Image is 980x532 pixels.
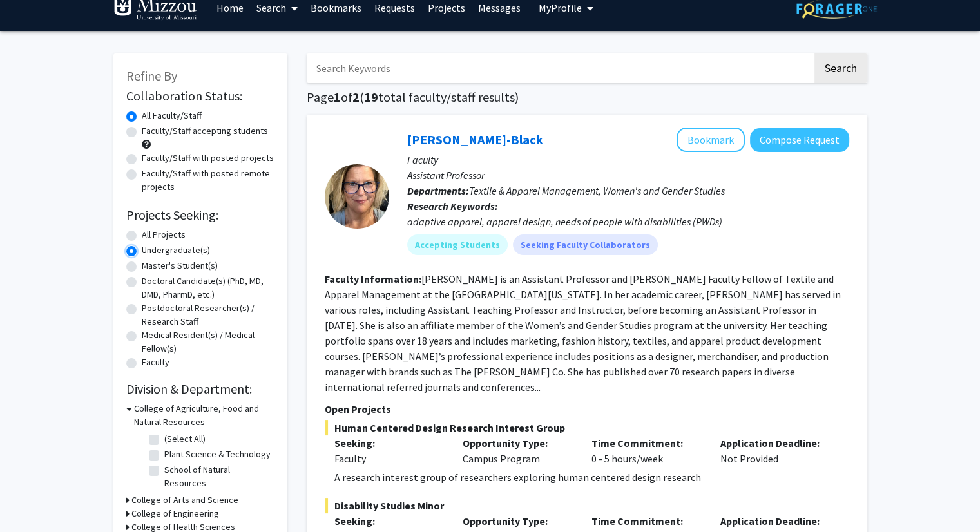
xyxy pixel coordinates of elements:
[352,89,360,105] span: 2
[407,131,543,147] a: [PERSON_NAME]-Black
[325,420,849,435] span: Human Centered Design Research Interest Group
[142,301,274,328] label: Postdoctoral Researcher(s) / Research Staff
[164,448,271,461] label: Plant Science & Technology
[164,432,206,446] label: (Select All)
[463,435,572,451] p: Opportunity Type:
[582,435,711,466] div: 0 - 5 hours/week
[334,513,444,529] p: Seeking:
[142,109,202,122] label: All Faculty/Staff
[142,274,274,301] label: Doctoral Candidate(s) (PhD, MD, DMD, PharmD, etc.)
[126,88,274,104] h2: Collaboration Status:
[126,207,274,223] h2: Projects Seeking:
[142,328,274,356] label: Medical Resident(s) / Medical Fellow(s)
[142,243,210,257] label: Undergraduate(s)
[463,513,572,529] p: Opportunity Type:
[131,493,238,507] h3: College of Arts and Science
[325,401,849,417] p: Open Projects
[307,53,812,83] input: Search Keywords
[407,200,498,213] b: Research Keywords:
[142,259,218,272] label: Master's Student(s)
[334,451,444,466] div: Faculty
[677,128,745,152] button: Add Kerri McBee-Black to Bookmarks
[334,89,341,105] span: 1
[720,435,830,451] p: Application Deadline:
[142,151,274,165] label: Faculty/Staff with posted projects
[334,470,849,485] p: A research interest group of researchers exploring human centered design research
[334,435,444,451] p: Seeking:
[164,463,271,490] label: School of Natural Resources
[325,272,421,285] b: Faculty Information:
[142,124,268,138] label: Faculty/Staff accepting students
[539,1,582,14] span: My Profile
[142,167,274,194] label: Faculty/Staff with posted remote projects
[407,167,849,183] p: Assistant Professor
[711,435,840,466] div: Not Provided
[307,90,867,105] h1: Page of ( total faculty/staff results)
[364,89,378,105] span: 19
[131,507,219,520] h3: College of Engineering
[453,435,582,466] div: Campus Program
[513,234,658,255] mat-chip: Seeking Faculty Collaborators
[591,513,701,529] p: Time Commitment:
[407,214,849,229] div: adaptive apparel, apparel design, needs of people with disabilities (PWDs)
[325,272,841,394] fg-read-more: [PERSON_NAME] is an Assistant Professor and [PERSON_NAME] Faculty Fellow of Textile and Apparel M...
[407,184,469,197] b: Departments:
[591,435,701,451] p: Time Commitment:
[142,228,186,242] label: All Projects
[750,128,849,152] button: Compose Request to Kerri McBee-Black
[720,513,830,529] p: Application Deadline:
[142,356,169,369] label: Faculty
[469,184,725,197] span: Textile & Apparel Management, Women's and Gender Studies
[407,234,508,255] mat-chip: Accepting Students
[126,68,177,84] span: Refine By
[10,474,55,522] iframe: Chat
[134,402,274,429] h3: College of Agriculture, Food and Natural Resources
[126,381,274,397] h2: Division & Department:
[325,498,849,513] span: Disability Studies Minor
[814,53,867,83] button: Search
[407,152,849,167] p: Faculty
